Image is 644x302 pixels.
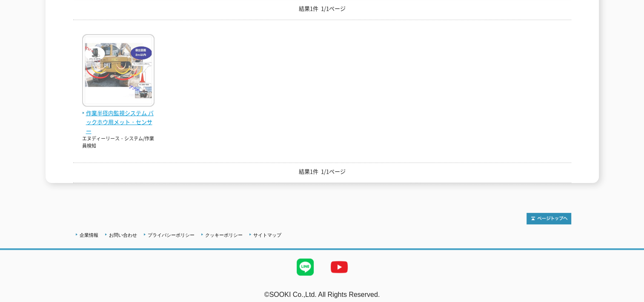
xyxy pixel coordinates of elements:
[109,232,137,238] a: お問い合わせ
[148,232,195,238] a: プライバシーポリシー
[82,34,155,109] img: バックホウ用メット・センサー
[82,100,155,135] a: 作業半径内監視システム バックホウ用メット・センサー
[253,232,281,238] a: サイトマップ
[288,250,322,284] img: LINE
[205,232,243,238] a: クッキーポリシー
[527,213,571,224] img: トップページへ
[322,250,356,284] img: YouTube
[82,109,155,135] span: 作業半径内監視システム バックホウ用メット・センサー
[80,232,98,238] a: 企業情報
[73,4,571,13] p: 結果1件 1/1ページ
[82,135,155,149] p: エヌディーリース・システム/作業員検知
[73,167,571,176] p: 結果1件 1/1ページ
